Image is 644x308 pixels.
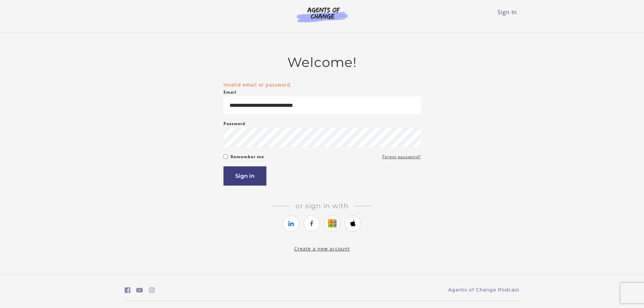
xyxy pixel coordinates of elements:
a: Sign In [498,8,517,16]
label: Password [223,120,245,128]
a: https://www.facebook.com/groups/aswbtestprep (Open in a new window) [125,285,130,295]
button: Sign in [223,166,266,186]
label: Email [223,88,237,96]
a: Create a new account [294,245,350,252]
i: https://www.instagram.com/agentsofchangeprep/ (Open in a new window) [149,287,155,293]
a: https://www.instagram.com/agentsofchangeprep/ (Open in a new window) [149,285,155,295]
a: Forgot password? [382,153,421,161]
a: https://courses.thinkific.com/users/auth/facebook?ss%5Breferral%5D=&ss%5Buser_return_to%5D=&ss%5B... [304,215,320,232]
a: https://courses.thinkific.com/users/auth/google?ss%5Breferral%5D=&ss%5Buser_return_to%5D=&ss%5Bvi... [324,215,340,232]
a: Agents of Change Podcast [448,286,520,293]
i: https://www.facebook.com/groups/aswbtestprep (Open in a new window) [125,287,130,293]
span: Or sign in with [290,202,354,210]
li: Invalid email or password. [223,81,421,88]
h2: Welcome! [223,54,421,70]
label: Remember me [231,153,264,161]
a: https://courses.thinkific.com/users/auth/apple?ss%5Breferral%5D=&ss%5Buser_return_to%5D=&ss%5Bvis... [345,215,361,232]
img: Agents of Change Logo [290,7,355,22]
i: https://www.youtube.com/c/AgentsofChangeTestPrepbyMeaganMitchell (Open in a new window) [136,287,143,293]
a: https://www.youtube.com/c/AgentsofChangeTestPrepbyMeaganMitchell (Open in a new window) [136,285,143,295]
a: https://courses.thinkific.com/users/auth/linkedin?ss%5Breferral%5D=&ss%5Buser_return_to%5D=&ss%5B... [283,215,299,232]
